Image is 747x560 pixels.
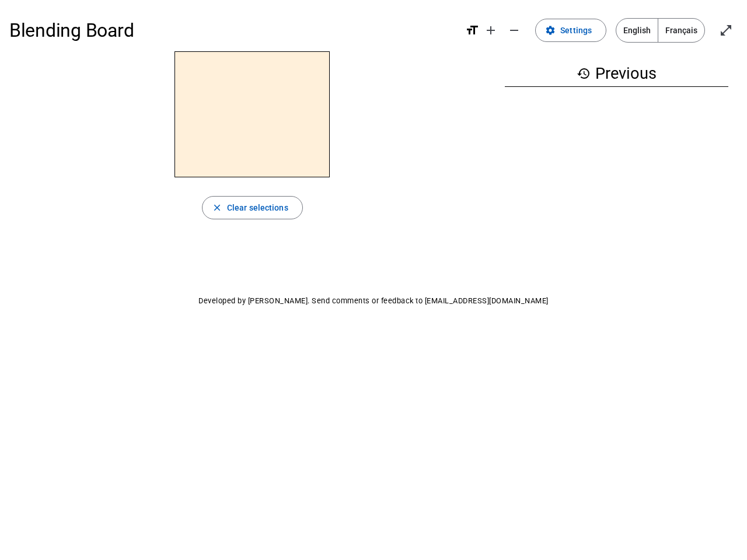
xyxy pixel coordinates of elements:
[577,66,591,80] mat-icon: history
[616,19,658,42] span: English
[202,196,303,219] button: Clear selections
[484,23,498,37] mat-icon: add
[505,61,728,87] h3: Previous
[535,19,606,42] button: Settings
[479,19,502,42] button: Increase font size
[465,23,479,37] mat-icon: format_size
[9,12,456,49] h1: Blending Board
[719,23,733,37] mat-icon: open_in_full
[212,202,222,213] mat-icon: close
[545,25,556,36] mat-icon: settings
[560,23,592,37] span: Settings
[9,294,738,308] p: Developed by [PERSON_NAME]. Send comments or feedback to [EMAIL_ADDRESS][DOMAIN_NAME]
[502,19,526,42] button: Decrease font size
[616,18,705,43] mat-button-toggle-group: Language selection
[507,23,521,37] mat-icon: remove
[658,19,704,42] span: Français
[714,19,738,42] button: Enter full screen
[227,201,288,215] span: Clear selections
